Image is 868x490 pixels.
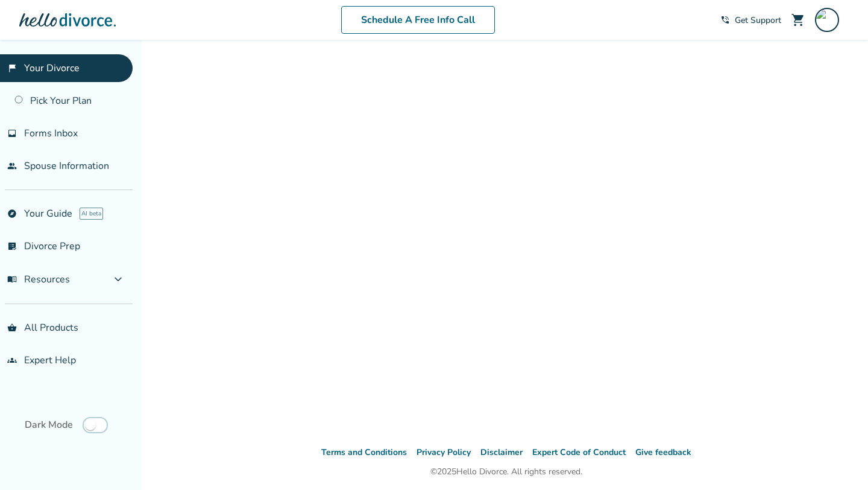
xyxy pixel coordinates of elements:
[815,8,839,32] img: bolac67072@capiena.com
[720,14,781,26] a: phone_in_talkGet Support
[532,447,626,458] a: Expert Code of Conduct
[7,273,70,286] span: Resources
[7,63,17,73] span: flag_2
[7,161,17,171] span: people
[80,208,103,220] span: AI beta
[635,445,691,460] li: Give feedback
[720,15,730,25] span: phone_in_talk
[111,272,125,287] span: expand_more
[341,6,495,34] a: Schedule A Free Info Call
[7,323,17,332] span: shopping_basket
[430,465,582,479] div: © 2025 Hello Divorce. All rights reserved.
[791,13,805,27] span: shopping_cart
[735,14,781,26] span: Get Support
[7,275,17,284] span: menu_book
[7,129,17,138] span: inbox
[480,445,523,460] li: Disclaimer
[24,127,78,140] span: Forms Inbox
[417,447,471,458] a: Privacy Policy
[7,241,17,251] span: list_alt_check
[25,418,73,431] span: Dark Mode
[321,447,407,458] a: Terms and Conditions
[7,355,17,365] span: groups
[7,209,17,218] span: explore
